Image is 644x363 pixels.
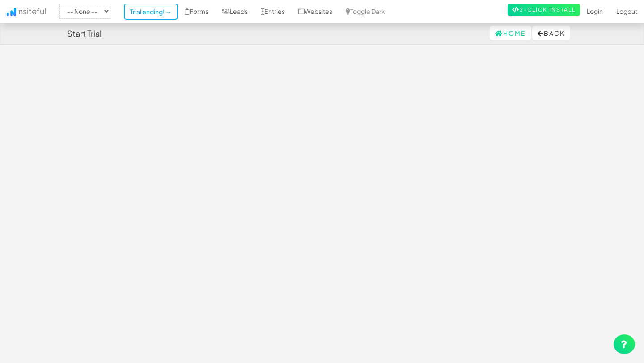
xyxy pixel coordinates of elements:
[67,29,102,38] h4: Start Trial
[7,8,16,16] img: icon.png
[508,4,580,16] a: 2-Click Install
[124,4,178,20] a: Trial ending! →
[532,26,570,40] button: Back
[490,26,531,40] a: Home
